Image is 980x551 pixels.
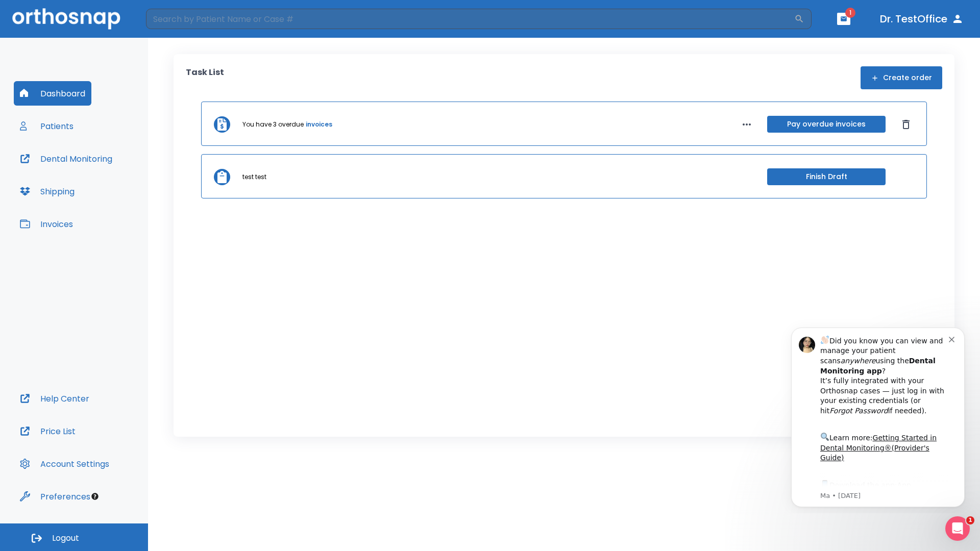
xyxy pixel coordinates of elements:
[861,66,942,89] button: Create order
[52,533,79,544] span: Logout
[14,452,115,476] button: Account Settings
[14,212,79,236] button: Invoices
[14,114,80,138] button: Patients
[898,116,914,133] button: Dismiss
[845,8,855,18] span: 1
[14,419,82,443] button: Price List
[776,318,980,513] iframe: Intercom notifications message
[186,66,224,89] p: Task List
[12,8,120,29] img: Orthosnap
[44,160,173,212] div: Download the app: | ​ Let us know if you need help getting started!
[14,179,81,204] button: Shipping
[14,146,118,171] button: Dental Monitoring
[146,9,794,29] input: Search by Patient Name or Case #
[876,10,968,28] button: Dr. TestOffice
[90,492,100,501] div: Tooltip anchor
[767,168,886,185] button: Finish Draft
[14,484,96,509] button: Preferences
[14,386,95,411] button: Help Center
[966,516,974,524] span: 1
[242,120,304,129] p: You have 3 overdue
[306,120,332,129] a: invoices
[767,116,886,133] button: Pay overdue invoices
[242,172,266,182] p: test test
[14,81,91,106] button: Dashboard
[44,173,173,182] p: Message from Ma, sent 6w ago
[173,16,181,24] button: Dismiss notification
[44,163,135,181] a: App Store
[945,516,970,541] iframe: Intercom live chat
